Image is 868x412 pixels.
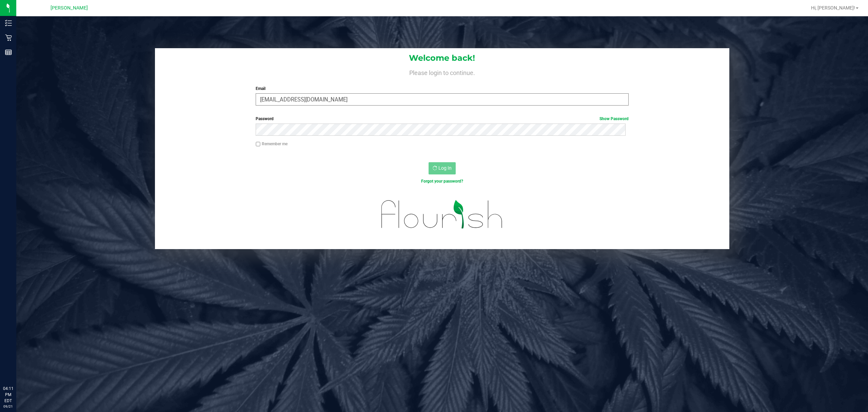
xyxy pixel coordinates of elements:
span: [PERSON_NAME] [51,5,88,11]
inline-svg: Reports [5,49,12,56]
a: Show Password [599,116,629,121]
inline-svg: Inventory [5,20,12,26]
button: Log In [429,162,456,174]
span: Log In [438,165,452,171]
h1: Welcome back! [155,54,730,62]
inline-svg: Retail [5,34,12,41]
label: Remember me [256,141,288,147]
a: Forgot your password? [421,179,463,184]
span: Password [256,116,274,121]
input: Remember me [256,142,260,147]
img: flourish_logo.svg [370,191,514,238]
label: Email [256,86,629,92]
p: 04:11 PM EDT [3,386,13,404]
span: Hi, [PERSON_NAME]! [811,5,855,11]
p: 09/21 [3,404,13,409]
h4: Please login to continue. [155,68,730,76]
